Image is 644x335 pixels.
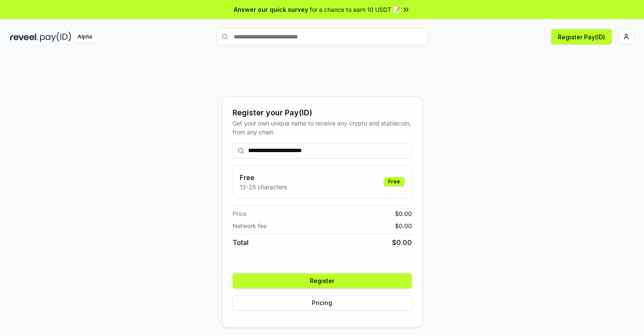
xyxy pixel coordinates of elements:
[310,5,400,14] span: for a chance to earn 10 USDT 📝
[233,295,412,310] button: Pricing
[233,119,412,136] div: Get your own unique name to receive any crypto and stablecoin, from any chain
[240,172,287,182] h3: Free
[234,5,308,14] span: Answer our quick survey
[233,237,249,248] span: Total
[384,177,405,186] div: Free
[233,273,412,289] button: Register
[233,107,412,119] div: Register your Pay(ID)
[233,221,267,230] span: Network fee
[40,32,71,42] img: pay_id
[240,182,287,191] p: 13-25 characters
[395,221,412,230] span: $ 0.00
[551,29,612,44] button: Register Pay(ID)
[392,237,412,248] span: $ 0.00
[10,32,38,42] img: reveel_dark
[395,209,412,218] span: $ 0.00
[73,32,97,42] div: Alpha
[233,209,246,218] span: Price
